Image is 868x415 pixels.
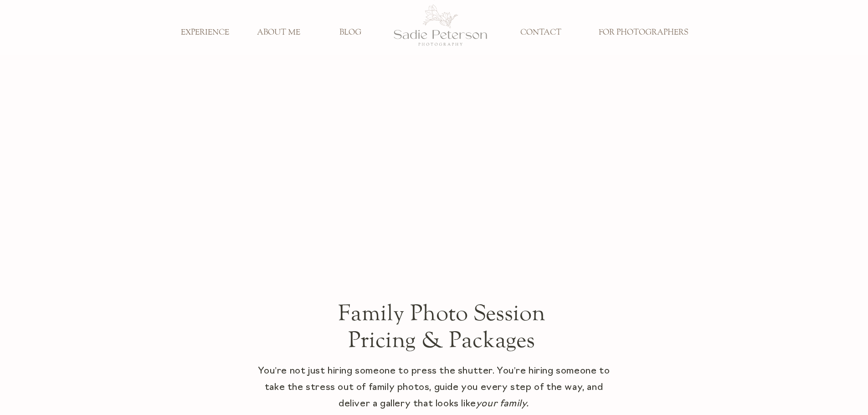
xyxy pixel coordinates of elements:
[326,300,558,318] h1: Family Photo Session Pricing & Packages
[592,28,695,38] a: FOR PHOTOGRAPHERS
[175,28,235,38] a: EXPERIENCE
[476,400,529,409] i: your family.
[320,28,380,38] a: BLOG
[249,28,309,38] a: ABOUT ME
[511,28,571,38] a: CONTACT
